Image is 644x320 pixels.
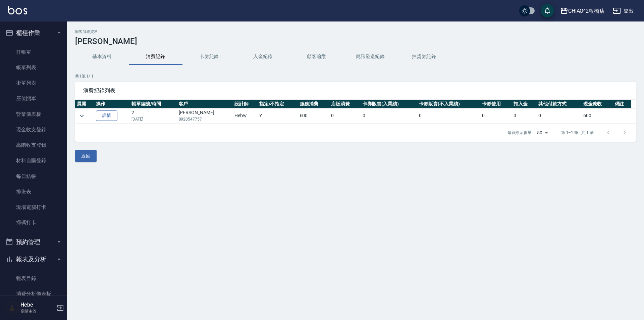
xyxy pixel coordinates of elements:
[397,49,451,65] button: 抽獎券紀錄
[507,130,532,136] p: 每頁顯示數量
[534,124,550,142] div: 50
[3,184,64,199] a: 排班表
[329,108,361,123] td: 0
[130,108,177,123] td: 2
[3,169,64,184] a: 每日結帳
[3,75,64,91] a: 掛單列表
[3,199,64,215] a: 現場電腦打卡
[75,30,636,34] h2: 顧客詳細資料
[343,49,397,65] button: 簡訊發送紀錄
[96,110,117,121] a: 詳情
[233,100,258,108] th: 設計師
[94,100,130,108] th: 操作
[3,60,64,75] a: 帳單列表
[329,100,361,108] th: 店販消費
[129,49,182,65] button: 消費記錄
[179,116,231,122] p: 0920547757
[3,271,64,286] a: 報表目錄
[480,108,512,123] td: 0
[233,108,258,123] td: Hebe /
[537,100,582,108] th: 其他付款方式
[75,150,97,162] button: 返回
[512,100,537,108] th: 扣入金
[298,108,330,123] td: 600
[3,137,64,153] a: 高階收支登錄
[298,100,330,108] th: 服務消費
[613,100,631,108] th: 備註
[568,7,605,15] div: CHIAO^2板橋店
[20,308,55,314] p: 高階主管
[557,4,608,18] button: CHIAO^2板橋店
[582,100,613,108] th: 現金應收
[3,44,64,60] a: 打帳單
[75,49,129,65] button: 基本資料
[417,100,480,108] th: 卡券販賣(不入業績)
[290,49,343,65] button: 顧客追蹤
[20,302,55,308] h5: Hebe
[561,130,594,136] p: 第 1–1 筆 共 1 筆
[3,91,64,106] a: 座位開單
[177,100,233,108] th: 客戶
[417,108,480,123] td: 0
[3,24,64,42] button: 櫃檯作業
[83,87,628,94] span: 消費紀錄列表
[541,4,554,17] button: save
[182,49,236,65] button: 卡券紀錄
[131,116,175,122] p: [DATE]
[480,100,512,108] th: 卡券使用
[3,106,64,122] a: 營業儀表板
[361,100,417,108] th: 卡券販賣(入業績)
[5,301,19,315] img: Person
[75,100,94,108] th: 展開
[8,6,27,14] img: Logo
[3,250,64,268] button: 報表及分析
[3,153,64,168] a: 材料自購登錄
[258,100,298,108] th: 指定/不指定
[77,111,87,121] button: expand row
[3,215,64,230] a: 掃碼打卡
[512,108,537,123] td: 0
[537,108,582,123] td: 0
[361,108,417,123] td: 0
[3,286,64,302] a: 消費分析儀表板
[177,108,233,123] td: [PERSON_NAME]
[3,233,64,251] button: 預約管理
[236,49,290,65] button: 入金紀錄
[582,108,613,123] td: 600
[610,5,636,17] button: 登出
[258,108,298,123] td: Y
[75,73,636,79] p: 共 1 筆, 1 / 1
[3,122,64,137] a: 現金收支登錄
[130,100,177,108] th: 帳單編號/時間
[75,37,636,46] h3: [PERSON_NAME]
